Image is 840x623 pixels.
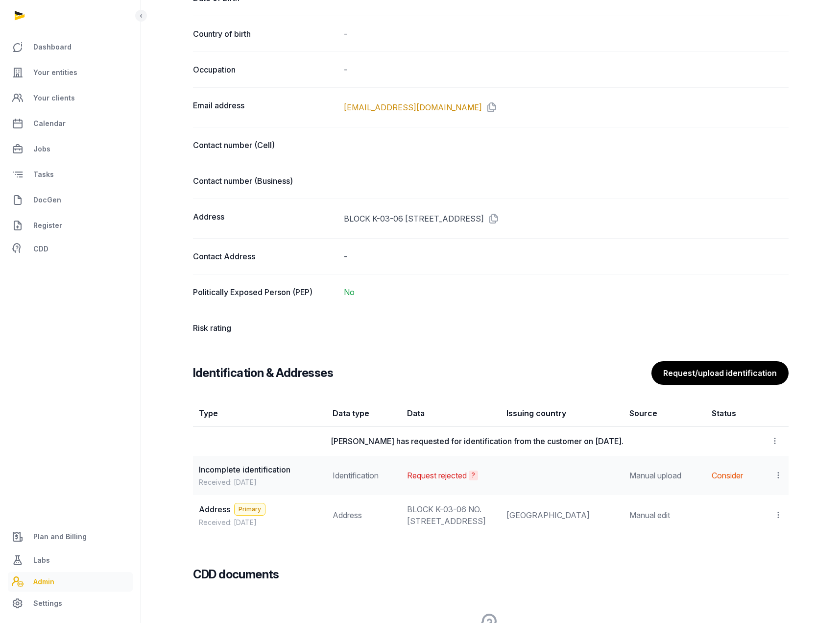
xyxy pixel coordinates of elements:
a: Calendar [8,112,133,135]
td: Address [327,495,402,535]
th: Status [706,400,762,426]
th: Data type [327,400,402,426]
dt: Politically Exposed Person (PEP) [193,286,336,298]
span: Settings [33,598,62,609]
span: CDD [33,243,48,255]
td: Identification [327,456,402,495]
a: Settings [8,592,133,615]
td: [GEOGRAPHIC_DATA] [501,495,624,535]
dt: Address [193,211,336,226]
a: Jobs [8,137,133,161]
dt: Risk rating [193,322,336,334]
td: Manual edit [624,495,706,535]
span: DocGen [33,194,61,206]
span: Received: [DATE] [199,477,321,487]
th: Type [193,400,327,426]
a: Plan and Billing [8,525,133,548]
span: Dashboard [33,41,72,53]
dt: Contact Address [193,250,336,262]
button: Request/upload identification [651,361,789,385]
span: Jobs [33,143,50,155]
span: Plan and Billing [33,531,87,543]
div: Request rejected [407,470,467,481]
dt: Occupation [193,64,336,75]
a: Dashboard [8,35,133,59]
span: Your clients [33,92,75,104]
div: - [344,250,789,262]
span: Tasks [33,169,54,180]
dt: Country of birth [193,28,336,40]
div: Received: [DATE] [199,518,321,527]
span: Your entities [33,67,77,78]
span: Address [199,504,230,514]
span: Labs [33,554,50,566]
dd: - [344,64,789,75]
span: Consider [712,471,743,480]
div: BLOCK K-03-06 [STREET_ADDRESS] [344,211,789,226]
div: [PERSON_NAME] has requested for identification from the customer on [DATE]. [199,435,756,447]
a: Register [8,214,133,237]
div: Manual upload [629,470,700,481]
span: Register [33,220,62,231]
a: [EMAIL_ADDRESS][DOMAIN_NAME] [344,101,482,113]
th: Issuing country [501,400,624,426]
a: CDD [8,239,133,259]
dd: No [344,286,789,298]
div: BLOCK K-03-06 NO.[STREET_ADDRESS] [407,503,495,527]
h3: CDD documents [193,567,279,582]
span: Incomplete identification [199,465,290,474]
a: Labs [8,548,133,572]
div: More info [469,471,478,480]
a: Your entities [8,61,133,84]
h3: Identification & Addresses [193,365,333,381]
th: Source [624,400,706,426]
a: Admin [8,572,133,592]
dt: Contact number (Business) [193,175,336,187]
dd: - [344,28,789,40]
dt: Email address [193,100,336,115]
span: Primary [234,503,265,516]
span: Calendar [33,118,66,129]
a: DocGen [8,188,133,212]
a: Tasks [8,163,133,186]
th: Data [401,400,501,426]
dt: Contact number (Cell) [193,139,336,151]
a: Your clients [8,86,133,110]
span: Admin [33,576,54,588]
